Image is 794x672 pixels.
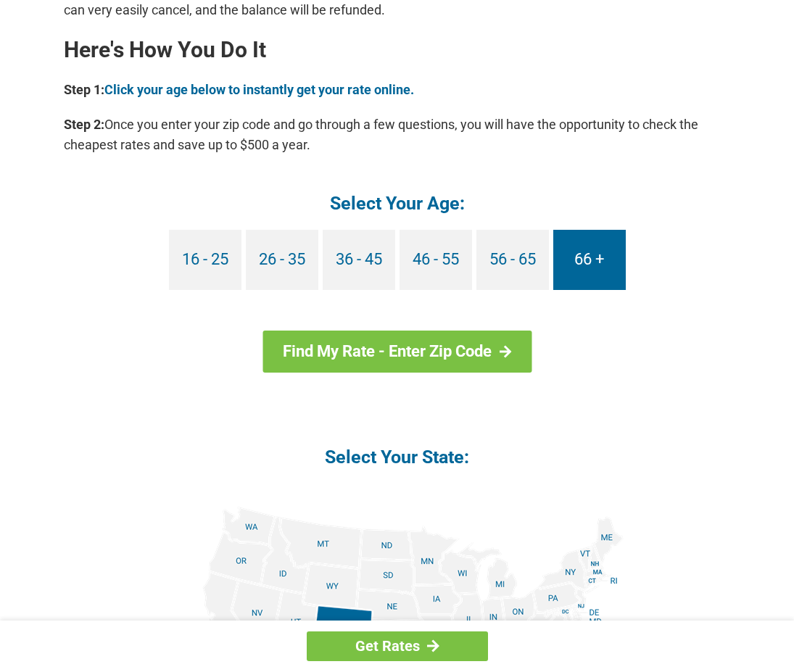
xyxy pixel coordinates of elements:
a: 66 + [553,230,626,290]
a: 56 - 65 [476,230,549,290]
a: 36 - 45 [323,230,395,290]
a: Find My Rate - Enter Zip Code [262,331,532,373]
a: 46 - 55 [400,230,472,290]
b: Step 1: [64,82,104,97]
a: 26 - 35 [246,230,318,290]
p: Once you enter your zip code and go through a few questions, you will have the opportunity to che... [64,115,731,155]
a: Click your age below to instantly get your rate online. [104,82,414,97]
b: Step 2: [64,117,104,132]
a: 16 - 25 [169,230,241,290]
h4: Select Your Age: [64,191,731,215]
h2: Here's How You Do It [64,38,731,62]
a: Get Rates [307,631,488,661]
h4: Select Your State: [64,445,731,469]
